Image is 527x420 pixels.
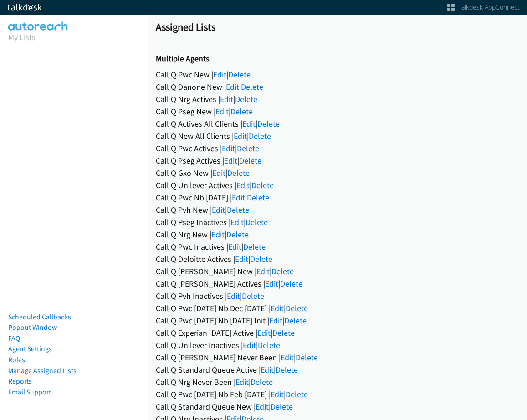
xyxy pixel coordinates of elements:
div: Call Q Nrg Actives | | [156,93,519,105]
a: Delete [247,192,269,203]
a: Edit [242,118,256,129]
a: Delete [242,291,264,301]
a: Delete [258,340,280,350]
div: Call Q Pwc Nb [DATE] | | [156,191,519,204]
a: Scheduled Callbacks [8,312,71,321]
h1: Assigned Lists [156,20,519,33]
div: Call Q Gxo New | | [156,167,519,179]
a: Edit [236,180,250,190]
a: Edit [256,401,269,412]
a: Delete [243,241,266,252]
div: Call Q Pwc Actives | | [156,142,519,154]
a: Delete [296,352,318,363]
div: Call Q Pseg New | | [156,105,519,118]
a: Delete [286,303,308,313]
a: Edit [243,340,256,350]
div: Call Q [PERSON_NAME] Actives | | [156,277,519,290]
a: Edit [232,192,245,203]
div: Call Q Pwc New | | [156,68,519,81]
a: Manage Assigned Lists [8,366,77,375]
a: Agent Settings [8,344,52,353]
a: Edit [269,315,282,326]
div: Call Q Danone New | | [156,81,519,93]
a: Delete [271,266,294,277]
a: Delete [226,229,249,240]
a: Edit [211,229,225,240]
a: Edit [281,352,294,363]
a: Edit [261,364,274,375]
a: Edit [212,205,225,215]
a: Edit [265,278,278,289]
a: Edit [256,266,270,277]
div: Call Q Standard Queue New | | [156,400,519,413]
a: Delete [251,377,273,387]
div: Call Q [PERSON_NAME] New | | [156,265,519,277]
a: Delete [286,389,308,400]
a: Edit [230,217,244,227]
div: Call Q New All Clients | | [156,130,519,142]
a: Edit [271,303,284,313]
a: Edit [235,377,249,387]
a: Delete [251,180,274,190]
a: Delete [276,364,298,375]
a: Delete [272,328,295,338]
a: Edit [234,131,247,141]
a: Edit [213,69,226,80]
div: Call Q [PERSON_NAME] Never Been | | [156,351,519,364]
div: Call Q Pwc [DATE] Nb [DATE] Init | | [156,314,519,327]
a: Popout Window [8,323,57,332]
a: Delete [246,217,268,227]
a: Delete [227,168,250,178]
div: Call Q Pwc [DATE] Nb Feb [DATE] | | [156,388,519,400]
a: Edit [222,143,235,154]
a: Edit [227,291,240,301]
a: Delete [227,205,249,215]
a: Edit [215,106,229,117]
a: Talkdesk AppConnect [447,3,520,12]
a: Edit [224,155,237,166]
a: Delete [249,131,271,141]
a: Delete [280,278,302,289]
a: Delete [271,401,293,412]
a: Edit [226,82,239,92]
a: Delete [241,82,263,92]
a: My Lists [8,32,36,42]
a: Edit [228,241,241,252]
a: Edit [235,254,248,264]
a: Delete [235,94,257,104]
a: Delete [257,118,280,129]
a: Edit [257,328,271,338]
a: Delete [284,315,307,326]
div: Call Q Pvh Inactives | | [156,290,519,302]
div: Call Q Experian [DATE] Active | | [156,327,519,339]
a: Delete [228,69,251,80]
a: Delete [239,155,261,166]
div: Call Q Pseg Actives | | [156,154,519,167]
div: Call Q Actives All Clients | | [156,118,519,130]
a: Edit [220,94,233,104]
a: FAQ [8,334,20,343]
a: Roles [8,355,25,364]
div: Call Q Pvh New | | [156,204,519,216]
div: Call Q Nrg New | | [156,228,519,241]
a: Email Support [8,388,51,396]
a: Edit [212,168,225,178]
div: Call Q Standard Queue Active | | [156,364,519,376]
div: Call Q Pwc Inactives | | [156,241,519,253]
div: Call Q Unilever Actives | | [156,179,519,191]
div: Call Q Pwc [DATE] Nb Dec [DATE] | | [156,302,519,314]
a: Delete [237,143,259,154]
h2: Multiple Agents [156,54,519,64]
a: Reports [8,377,32,385]
div: Call Q Deloitte Actives | | [156,253,519,265]
a: Delete [230,106,253,117]
a: Delete [250,254,272,264]
div: Call Q Pseg Inactives | | [156,216,519,228]
div: Call Q Unilever Inactives | | [156,339,519,351]
a: Edit [271,389,284,400]
div: Call Q Nrg Never Been | | [156,376,519,388]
